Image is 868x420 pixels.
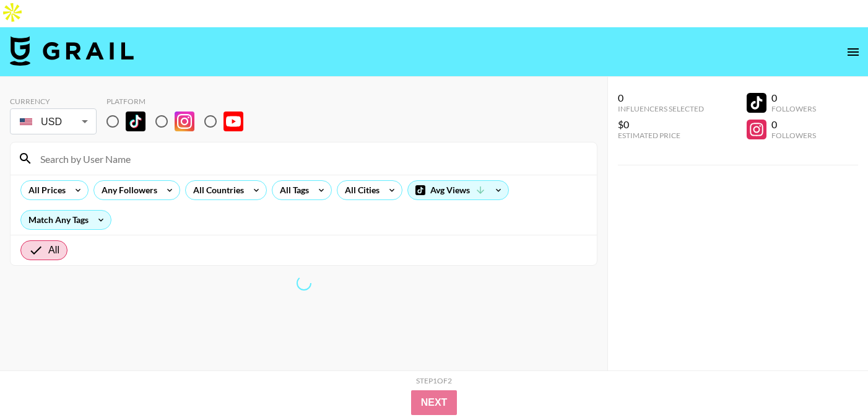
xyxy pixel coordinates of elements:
div: $0 [618,118,704,131]
img: Instagram [175,112,194,131]
input: Search by User Name [33,149,589,168]
div: All Prices [21,181,68,199]
div: Match Any Tags [21,211,111,229]
div: USD [12,111,94,133]
img: TikTok [126,112,145,131]
div: Platform [106,97,253,106]
div: Followers [771,104,816,113]
button: Next [411,390,458,415]
div: 0 [771,92,816,104]
div: Currency [10,97,97,106]
span: All [48,243,59,258]
div: Followers [771,131,816,140]
div: 0 [618,92,704,104]
div: Influencers Selected [618,104,704,113]
img: Grail Talent [10,36,134,66]
div: Any Followers [94,181,160,199]
div: All Countries [186,181,246,199]
div: Step 1 of 2 [416,376,452,385]
button: open drawer [841,40,866,64]
div: Avg Views [408,181,508,199]
div: Estimated Price [618,131,704,140]
div: All Tags [272,181,311,199]
div: 0 [771,118,816,131]
span: Refreshing lists, bookers, clients, countries, tags, cities, talent, talent... [297,276,311,291]
div: All Cities [337,181,382,199]
img: YouTube [224,112,243,131]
